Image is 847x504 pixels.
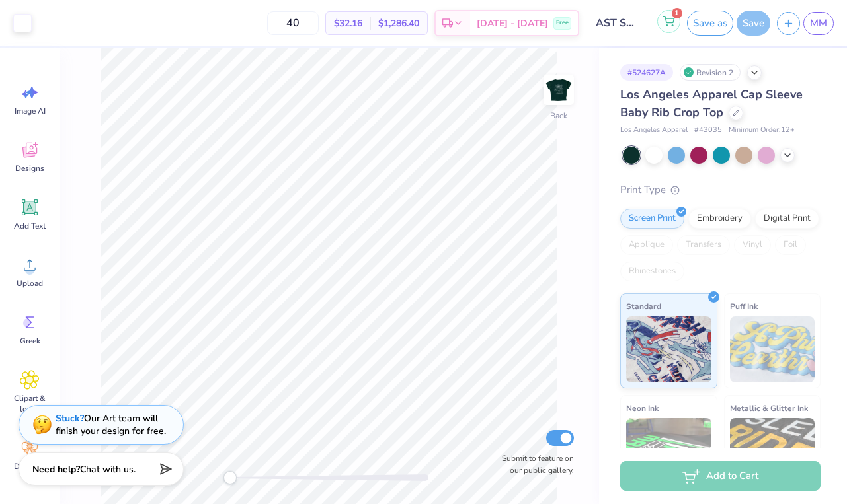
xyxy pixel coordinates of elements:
button: 1 [657,10,680,33]
span: # 43035 [694,125,722,136]
span: Minimum Order: 12 + [729,125,795,136]
span: Clipart & logos [8,393,52,414]
img: Puff Ink [730,316,815,382]
span: Free [556,18,569,28]
span: Neon Ink [626,401,659,415]
div: # 524627A [620,64,673,81]
div: Our Art team will finish your design for free. [56,412,166,437]
span: 1 [672,8,682,18]
span: Chat with us. [80,463,136,476]
span: Upload [17,278,43,289]
span: Greek [20,336,40,346]
span: Add Text [14,221,46,231]
div: Vinyl [734,235,771,255]
span: [DATE] - [DATE] [477,17,548,30]
a: MM [803,12,834,35]
div: Print Type [620,182,821,198]
div: Applique [620,235,673,255]
span: $32.16 [334,17,362,30]
span: Standard [626,299,661,313]
div: Rhinestones [620,262,684,281]
span: Puff Ink [730,299,758,313]
span: Los Angeles Apparel [620,125,688,136]
img: Metallic & Glitter Ink [730,418,815,484]
div: Screen Print [620,209,684,229]
span: MM [810,16,827,31]
span: $1,286.40 [378,17,419,30]
img: Standard [626,316,711,382]
span: Metallic & Glitter Ink [730,401,808,415]
strong: Stuck? [56,412,84,425]
strong: Need help? [32,463,80,476]
span: Los Angeles Apparel Cap Sleeve Baby Rib Crop Top [620,87,803,120]
div: Accessibility label [223,471,237,484]
label: Submit to feature on our public gallery. [495,452,574,476]
img: Neon Ink [626,418,711,484]
img: Back [545,77,572,103]
div: Embroidery [688,209,751,229]
span: Image AI [15,106,46,116]
div: Digital Print [755,209,819,229]
span: Decorate [14,461,46,472]
button: Save as [687,11,733,36]
div: Back [550,110,567,122]
span: Designs [15,163,44,174]
div: Foil [775,235,806,255]
input: Untitled Design [586,10,651,36]
input: – – [267,11,319,35]
div: Revision 2 [680,64,741,81]
div: Transfers [677,235,730,255]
